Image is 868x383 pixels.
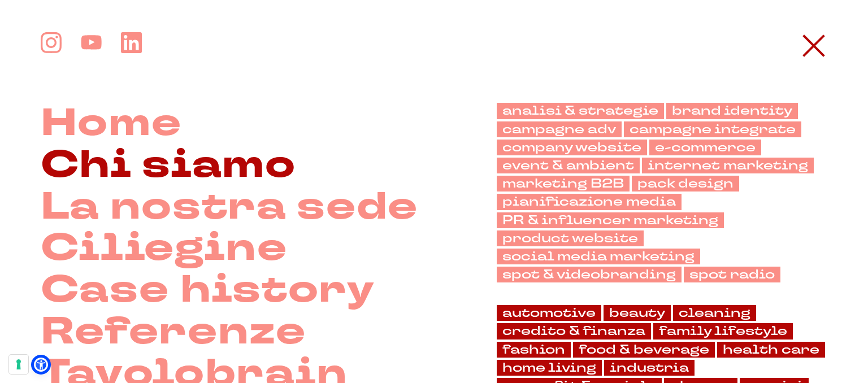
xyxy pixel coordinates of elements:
a: campagne adv [497,121,622,137]
a: spot & videobranding [497,267,682,282]
a: social media marketing [497,249,700,264]
a: food & beverage [573,342,715,358]
a: e-commerce [649,140,761,155]
a: automotive [497,305,601,321]
a: Chi siamo [41,145,296,186]
a: pack design [632,176,739,191]
a: analisi & strategie [497,103,664,119]
a: credito & finanza [497,323,651,339]
a: La nostra sede [41,186,418,228]
a: Referenze [41,311,306,353]
a: beauty [604,305,671,321]
a: spot radio [684,267,780,282]
a: pianificazione media [497,194,682,210]
a: event & ambient [497,158,640,173]
a: Case history [41,269,375,311]
a: campagne integrate [624,121,801,137]
a: product website [497,230,644,246]
a: family lifestyle [653,323,793,339]
button: Le tue preferenze relative al consenso per le tecnologie di tracciamento [9,355,28,374]
a: company website [497,140,647,155]
a: marketing B2B [497,176,630,191]
a: cleaning [673,305,756,321]
a: Open Accessibility Menu [34,358,48,372]
a: health care [717,342,825,358]
a: PR & influencer marketing [497,212,724,228]
a: home living [497,360,602,376]
a: industria [604,360,695,376]
a: Home [41,103,182,145]
a: Ciliegine [41,228,288,269]
a: fashion [497,342,571,358]
a: internet marketing [642,158,814,173]
a: brand identity [666,103,798,119]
